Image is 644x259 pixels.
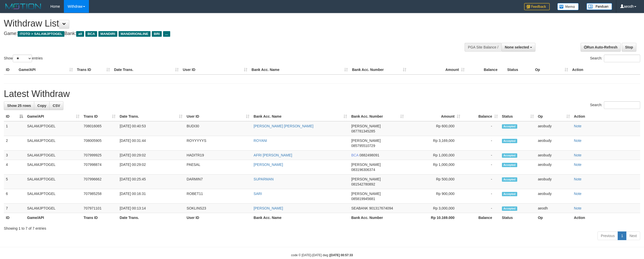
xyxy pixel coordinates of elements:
td: [DATE] 00:29:02 [118,151,185,160]
span: Copy [37,104,46,108]
th: Bank Acc. Number [349,213,406,223]
a: Next [626,231,640,240]
th: Status: activate to sort column ascending [500,112,536,121]
td: 6 [4,189,25,204]
th: Op: activate to sort column ascending [536,112,572,121]
span: [PERSON_NAME] [351,124,381,128]
td: aeobudy [536,151,572,160]
span: Accepted [502,192,517,196]
span: Copy 901317674094 to clipboard [369,206,393,210]
th: Bank Acc. Name: activate to sort column ascending [251,112,349,121]
td: 3 [4,151,25,160]
td: 708005905 [82,136,118,151]
td: - [462,189,500,204]
th: User ID [185,213,251,223]
a: [PERSON_NAME] [254,206,283,210]
td: - [462,204,500,213]
td: aeobudy [536,136,572,151]
td: aeodh [536,204,572,213]
strong: [DATE] 00:57:33 [330,253,353,257]
td: aeobudy [536,160,572,175]
th: User ID: activate to sort column ascending [185,112,251,121]
th: Bank Acc. Number: activate to sort column ascending [349,112,406,121]
a: CSV [49,101,63,110]
h1: Latest Withdraw [4,89,640,99]
span: Accepted [502,206,517,211]
td: [DATE] 00:13:14 [118,204,185,213]
a: Note [574,192,582,196]
td: ROBET11 [185,189,251,204]
td: Rp 1,000,000 [406,151,462,160]
a: Note [574,139,582,143]
label: Search: [590,55,640,62]
span: Accepted [502,163,517,167]
a: Previous [597,231,618,240]
select: Showentries [13,55,32,62]
th: User ID [181,65,249,75]
td: BUDI30 [185,121,251,136]
span: [PERSON_NAME] [351,192,381,196]
td: [DATE] 00:40:53 [118,121,185,136]
th: Game/API: activate to sort column ascending [25,112,82,121]
td: - [462,175,500,189]
td: [DATE] 00:31:44 [118,136,185,151]
th: Action [570,65,640,75]
label: Search: [590,101,640,109]
td: 2 [4,136,25,151]
span: None selected [505,45,529,49]
input: Search: [604,101,640,109]
span: BRI [152,31,162,37]
a: Stop [622,43,636,52]
th: Game/API [25,213,82,223]
span: CSV [53,104,60,108]
th: Date Trans.: activate to sort column ascending [118,112,185,121]
a: Run Auto-Refresh [581,43,621,52]
a: Note [574,124,582,128]
td: - [462,151,500,160]
th: Action [572,112,640,121]
th: Bank Acc. Name [249,65,350,75]
th: ID [4,213,25,223]
th: Amount [408,65,467,75]
span: Accepted [502,177,517,182]
th: Status [500,213,536,223]
span: BCA [85,31,97,37]
td: [DATE] 00:16:31 [118,189,185,204]
a: Note [574,206,582,210]
a: Note [574,153,582,157]
td: 5 [4,175,25,189]
th: Balance: activate to sort column ascending [462,112,500,121]
a: Copy [34,101,50,110]
small: code © [DATE]-[DATE] dwg | [291,253,353,257]
td: 707998874 [82,160,118,175]
img: Feedback.jpg [524,3,550,10]
span: SEABANK [351,206,368,210]
span: BCA [351,153,358,157]
td: DARMIN7 [185,175,251,189]
span: Copy 085819945681 to clipboard [351,197,375,201]
a: AFRI [PERSON_NAME] [254,153,292,157]
span: Copy 081542780892 to clipboard [351,182,375,186]
td: [DATE] 00:25:45 [118,175,185,189]
td: - [462,160,500,175]
th: Rp 10.169.000 [406,213,462,223]
img: Button%20Memo.svg [557,3,579,10]
a: Note [574,163,582,167]
a: SUPARMAN [254,177,273,181]
td: SOKLINS23 [185,204,251,213]
th: Bank Acc. Number [350,65,408,75]
th: Game/API [17,65,75,75]
img: MOTION_logo.png [4,3,43,10]
td: 707996662 [82,175,118,189]
button: None selected [501,43,535,52]
td: Rp 3,169,000 [406,136,462,151]
h1: Withdraw List [4,18,424,29]
span: Copy 087781345285 to clipboard [351,129,375,133]
span: MANDIRI [98,31,117,37]
input: Search: [604,55,640,62]
a: Note [574,177,582,181]
img: panduan.png [586,3,612,10]
td: SALAMJPTOGEL [25,175,82,189]
td: Rp 500,000 [406,175,462,189]
span: [PERSON_NAME] [351,177,381,181]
